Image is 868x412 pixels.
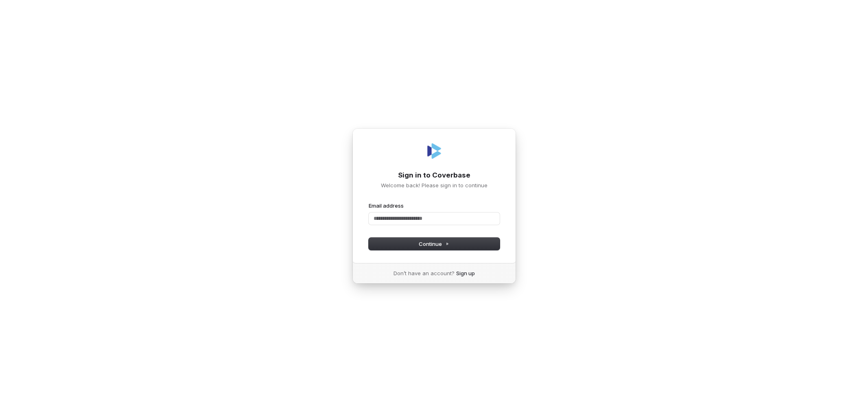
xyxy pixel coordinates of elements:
[369,171,500,180] h1: Sign in to Coverbase
[369,202,404,209] label: Email address
[424,141,444,161] img: Coverbase
[419,240,449,248] span: Continue
[369,182,500,189] p: Welcome back! Please sign in to continue
[394,270,455,277] span: Don’t have an account?
[369,238,500,250] button: Continue
[456,270,475,277] a: Sign up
